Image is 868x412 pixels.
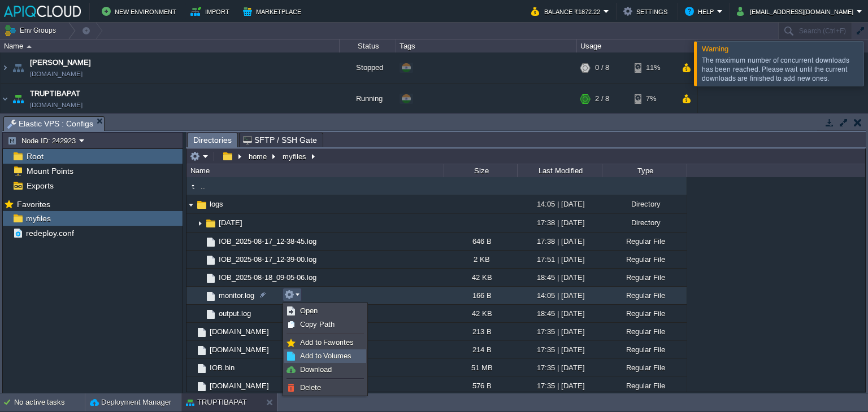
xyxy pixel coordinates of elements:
span: Open [300,306,318,315]
div: 166 B [444,287,517,304]
div: The maximum number of concurrent downloads has been reached. Please wait until the current downlo... [702,56,861,83]
div: 17:35 | [DATE] [517,359,602,376]
div: Directory [602,195,687,213]
a: [DOMAIN_NAME] [208,345,271,354]
div: 18:45 | [DATE] [517,269,602,286]
span: Favorites [15,199,52,209]
div: 42 KB [444,305,517,322]
input: Click to enter the path [186,148,865,164]
div: Regular File [602,323,687,340]
span: Download [300,365,332,374]
a: IOB_2025-08-17_12-38-45.log [217,236,318,246]
span: myfiles [24,213,53,223]
button: Import [190,5,233,18]
div: Running [340,84,396,114]
img: AMDAwAAAACH5BAEAAAAALAAAAAABAAEAAAICRAEAOw== [1,52,10,83]
img: AMDAwAAAACH5BAEAAAAALAAAAAABAAEAAAICRAEAOw== [196,380,208,393]
div: 18:45 | [DATE] [517,305,602,322]
div: Regular File [602,233,687,250]
img: AMDAwAAAACH5BAEAAAAALAAAAAABAAEAAAICRAEAOw== [205,236,217,248]
div: Tags [397,40,576,52]
img: AMDAwAAAACH5BAEAAAAALAAAAAABAAEAAAICRAEAOw== [186,377,196,395]
a: IOB_2025-08-18_09-05-06.log [217,273,318,282]
img: APIQCloud [4,6,81,17]
img: AMDAwAAAACH5BAEAAAAALAAAAAABAAEAAAICRAEAOw== [205,290,217,303]
span: SFTP / SSH Gate [243,133,317,147]
div: 17:35 | [DATE] [517,377,602,395]
span: Add to Favorites [300,338,354,347]
span: Add to Volumes [300,352,351,360]
div: Directory [602,214,687,231]
button: myfiles [281,151,309,161]
button: Node ID: 242923 [7,135,79,146]
img: AMDAwAAAACH5BAEAAAAALAAAAAABAAEAAAICRAEAOw== [196,251,205,268]
img: AMDAwAAAACH5BAEAAAAALAAAAAABAAEAAAICRAEAOw== [196,269,205,286]
a: [DOMAIN_NAME] [208,381,271,391]
button: TRUPTIBAPAT [186,397,247,408]
span: Delete [300,383,321,392]
a: [DOMAIN_NAME] [30,68,83,80]
div: 17:35 | [DATE] [517,323,602,340]
div: 17:35 | [DATE] [517,341,602,358]
img: AMDAwAAAACH5BAEAAAAALAAAAAABAAEAAAICRAEAOw== [205,308,217,321]
img: AMDAwAAAACH5BAEAAAAALAAAAAABAAEAAAICRAEAOw== [186,341,196,358]
div: Regular File [602,341,687,358]
div: 51 MB [444,359,517,376]
div: Regular File [602,359,687,376]
div: Size [445,164,517,177]
img: AMDAwAAAACH5BAEAAAAALAAAAAABAAEAAAICRAEAOw== [196,362,208,375]
div: 576 B [444,377,517,395]
img: AMDAwAAAACH5BAEAAAAALAAAAAABAAEAAAICRAEAOw== [205,272,217,284]
a: logs [208,199,225,209]
img: AMDAwAAAACH5BAEAAAAALAAAAAABAAEAAAICRAEAOw== [1,84,10,114]
button: Help [685,5,717,18]
button: Deployment Manager [90,397,171,408]
button: Settings [623,5,671,18]
a: Add to Favorites [285,336,366,349]
a: monitor.log [217,291,256,300]
a: .. [199,181,207,191]
div: 17:38 | [DATE] [517,233,602,250]
div: Name [1,40,339,52]
img: AMDAwAAAACH5BAEAAAAALAAAAAABAAEAAAICRAEAOw== [196,305,205,322]
img: AMDAwAAAACH5BAEAAAAALAAAAAABAAEAAAICRAEAOw== [196,214,205,232]
img: AMDAwAAAACH5BAEAAAAALAAAAAABAAEAAAICRAEAOw== [205,217,217,230]
img: AMDAwAAAACH5BAEAAAAALAAAAAABAAEAAAICRAEAOw== [186,359,196,376]
a: Delete [285,382,366,394]
span: Elastic VPS : Configs [7,117,93,131]
a: Download [285,363,366,376]
div: 11% [635,52,671,83]
div: 17:51 | [DATE] [517,251,602,268]
button: [EMAIL_ADDRESS][DOMAIN_NAME] [737,5,857,18]
a: Favorites [15,200,52,209]
div: Usage [578,40,697,52]
img: AMDAwAAAACH5BAEAAAAALAAAAAABAAEAAAICRAEAOw== [10,52,26,83]
div: Regular File [602,305,687,322]
img: AMDAwAAAACH5BAEAAAAALAAAAAABAAEAAAICRAEAOw== [10,84,26,114]
a: IOB_2025-08-17_12-39-00.log [217,255,318,264]
a: TRUPTIBAPAT [30,88,80,99]
span: output.log [217,309,253,318]
div: 7% [635,84,671,114]
div: Name [188,164,444,177]
span: Mount Points [24,166,75,176]
button: New Environment [102,5,180,18]
span: IOB.bin [208,363,236,372]
div: 646 B [444,233,517,250]
div: Regular File [602,377,687,395]
div: Type [603,164,687,177]
img: AMDAwAAAACH5BAEAAAAALAAAAAABAAEAAAICRAEAOw== [196,344,208,357]
span: [DATE] [217,218,244,227]
div: Status [340,40,396,52]
img: AMDAwAAAACH5BAEAAAAALAAAAAABAAEAAAICRAEAOw== [196,233,205,250]
span: Warning [702,45,728,53]
a: Root [24,151,45,161]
